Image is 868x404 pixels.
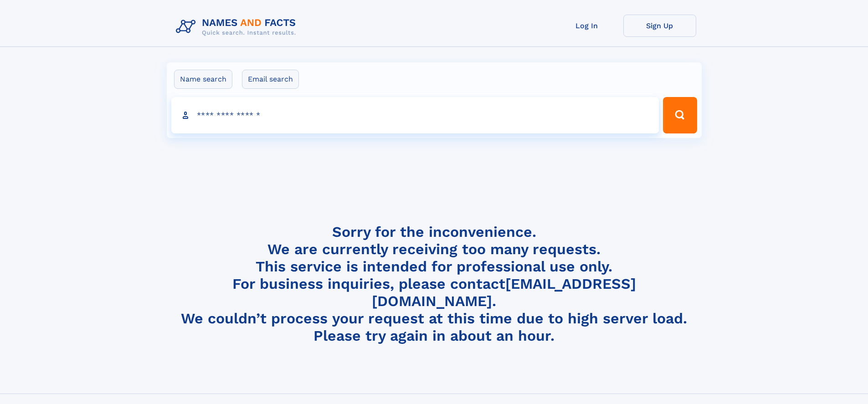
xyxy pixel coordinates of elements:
[174,70,232,89] label: Name search
[172,15,303,39] img: Logo Names and Facts
[372,275,636,310] a: [EMAIL_ADDRESS][DOMAIN_NAME]
[242,70,299,89] label: Email search
[663,97,697,133] button: Search Button
[171,97,659,133] input: search input
[550,15,623,37] a: Log In
[172,223,696,345] h4: Sorry for the inconvenience. We are currently receiving too many requests. This service is intend...
[623,15,696,37] a: Sign Up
